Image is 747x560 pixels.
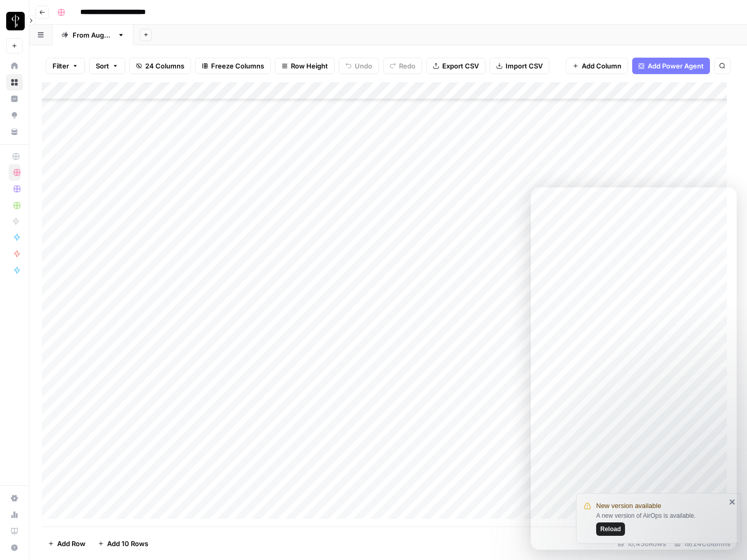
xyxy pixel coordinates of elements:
[73,30,113,40] div: From [DATE]
[6,8,23,34] button: Workspace: LP Production Workloads
[383,58,422,74] button: Redo
[53,61,69,71] span: Filter
[145,61,184,71] span: 24 Columns
[490,58,549,74] button: Import CSV
[399,61,415,71] span: Redo
[57,538,85,549] span: Add Row
[648,61,704,71] span: Add Power Agent
[53,25,133,45] a: From [DATE]
[6,539,23,556] button: Help + Support
[107,538,148,549] span: Add 10 Rows
[275,58,335,74] button: Row Height
[46,58,85,74] button: Filter
[442,61,479,71] span: Export CSV
[6,12,25,30] img: LP Production Workloads Logo
[632,58,710,74] button: Add Power Agent
[89,58,125,74] button: Sort
[426,58,485,74] button: Export CSV
[6,506,23,523] a: Usage
[96,61,109,71] span: Sort
[6,74,23,91] a: Browse
[339,58,379,74] button: Undo
[355,61,372,71] span: Undo
[6,490,23,506] a: Settings
[92,535,154,552] button: Add 10 Rows
[6,523,23,539] a: Learning Hub
[531,187,737,550] iframe: Intercom live chat
[291,61,328,71] span: Row Height
[6,58,23,74] a: Home
[6,91,23,107] a: Insights
[6,107,23,124] a: Opportunities
[42,535,92,552] button: Add Row
[506,61,543,71] span: Import CSV
[6,124,23,140] a: Your Data
[195,58,271,74] button: Freeze Columns
[211,61,264,71] span: Freeze Columns
[129,58,191,74] button: 24 Columns
[566,58,628,74] button: Add Column
[582,61,621,71] span: Add Column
